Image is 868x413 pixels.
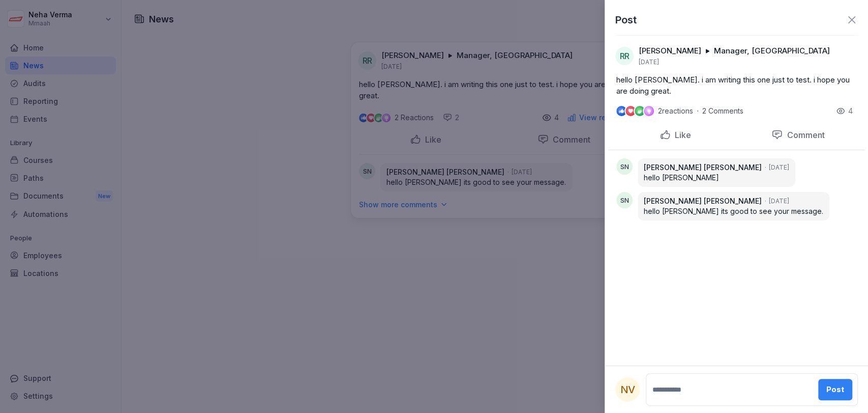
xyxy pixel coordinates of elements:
[702,107,758,115] p: 2 Comments
[818,379,852,400] button: Post
[639,46,701,56] p: [PERSON_NAME]
[615,12,637,27] p: Post
[644,173,789,183] p: hello [PERSON_NAME]
[644,206,823,216] p: hello [PERSON_NAME] its good to see your message.
[658,107,693,115] p: 2 reactions
[644,196,762,206] p: [PERSON_NAME] [PERSON_NAME]
[769,197,789,206] p: [DATE]
[639,58,659,66] p: [DATE]
[671,130,691,140] p: Like
[616,158,633,175] div: SN
[783,130,824,140] p: Comment
[616,74,857,97] p: hello [PERSON_NAME]. i am writing this one just to test. i hope you are doing great.
[769,163,789,172] p: [DATE]
[848,106,853,116] p: 4
[826,384,844,395] div: Post
[615,377,640,402] div: NV
[644,162,762,173] p: [PERSON_NAME] [PERSON_NAME]
[616,192,633,208] div: SN
[714,46,830,56] p: Manager, [GEOGRAPHIC_DATA]
[615,47,634,65] div: RR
